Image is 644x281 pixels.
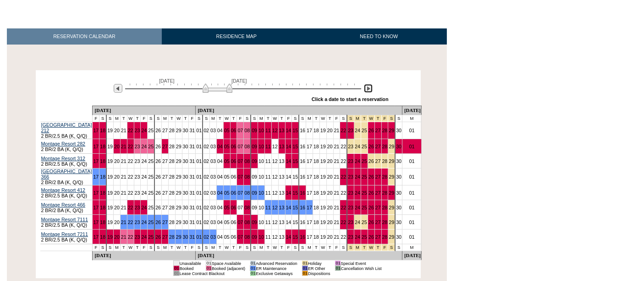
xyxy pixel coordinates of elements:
[107,144,113,149] a: 19
[307,158,312,164] a: 17
[135,205,140,210] a: 23
[375,174,381,180] a: 27
[292,158,298,164] a: 15
[396,158,402,164] a: 30
[286,205,292,210] a: 14
[355,128,360,133] a: 24
[204,158,209,164] a: 02
[204,144,209,149] a: 02
[341,128,346,133] a: 22
[327,174,333,180] a: 20
[334,128,340,133] a: 21
[169,190,175,196] a: 28
[41,217,88,222] a: Montage Resort 7111
[341,174,346,180] a: 22
[93,219,99,225] a: 17
[162,28,311,45] a: RESIDENCE MAP
[265,158,271,164] a: 11
[252,190,257,196] a: 09
[162,205,168,210] a: 27
[128,144,133,149] a: 22
[189,205,195,210] a: 31
[396,190,402,196] a: 30
[93,128,99,133] a: 17
[362,174,367,180] a: 25
[237,174,243,180] a: 07
[279,128,285,133] a: 13
[355,144,360,149] a: 24
[389,174,394,180] a: 29
[93,205,99,210] a: 17
[265,205,271,210] a: 11
[252,158,257,164] a: 09
[224,190,230,196] a: 05
[107,158,113,164] a: 19
[320,128,326,133] a: 19
[93,174,99,180] a: 17
[128,158,133,164] a: 22
[155,174,161,180] a: 26
[252,205,257,210] a: 09
[409,128,415,133] a: 01
[107,190,113,196] a: 19
[224,174,230,180] a: 05
[217,144,223,149] a: 04
[382,205,388,210] a: 28
[409,158,415,164] a: 01
[334,190,340,196] a: 21
[169,144,175,149] a: 28
[114,144,120,149] a: 20
[382,144,388,149] a: 28
[135,219,140,225] a: 23
[155,158,161,164] a: 26
[382,158,388,164] a: 28
[224,128,230,133] a: 05
[369,174,374,180] a: 26
[100,158,105,164] a: 18
[196,205,202,210] a: 01
[311,28,447,45] a: NEED TO KNOW
[348,174,353,180] a: 23
[231,205,237,210] a: 06
[128,219,133,225] a: 22
[292,205,298,210] a: 15
[265,128,271,133] a: 11
[259,128,264,133] a: 10
[362,128,367,133] a: 25
[286,174,292,180] a: 14
[114,128,120,133] a: 20
[176,158,182,164] a: 29
[196,144,202,149] a: 01
[314,158,319,164] a: 18
[114,84,122,93] img: Previous
[196,190,202,196] a: 01
[300,205,305,210] a: 16
[41,169,92,180] a: [GEOGRAPHIC_DATA] 366
[189,190,195,196] a: 31
[176,128,182,133] a: 29
[155,190,161,196] a: 26
[320,205,326,210] a: 19
[355,190,360,196] a: 24
[389,128,394,133] a: 29
[272,144,278,149] a: 12
[176,205,182,210] a: 29
[292,144,298,149] a: 15
[114,190,120,196] a: 20
[121,144,127,149] a: 21
[244,144,250,149] a: 08
[314,190,319,196] a: 18
[244,190,250,196] a: 08
[272,158,278,164] a: 12
[189,128,195,133] a: 31
[210,128,216,133] a: 03
[100,219,105,225] a: 18
[369,205,374,210] a: 26
[369,190,374,196] a: 26
[210,190,216,196] a: 03
[307,128,312,133] a: 17
[362,190,367,196] a: 25
[196,174,202,180] a: 01
[362,144,367,149] a: 25
[135,174,140,180] a: 23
